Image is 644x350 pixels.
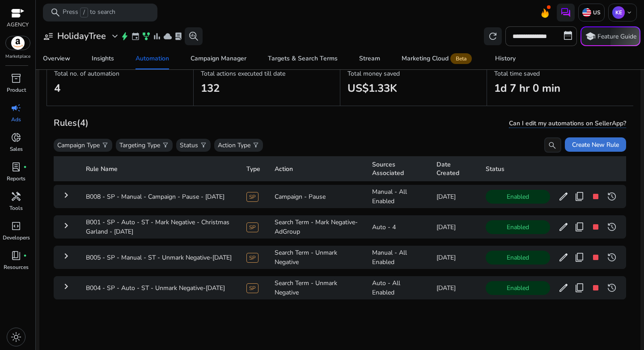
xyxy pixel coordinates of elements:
[556,250,571,265] button: edit
[11,102,21,113] span: campaign
[200,141,207,149] span: filter_alt
[267,215,365,239] td: Search Term - Mark Negative-AdGroup
[590,191,601,202] span: stop
[11,221,21,231] span: code_blocks
[43,31,54,42] span: user_attributes
[429,246,479,269] td: [DATE]
[612,6,625,19] p: KE
[6,36,30,50] img: amazon.svg
[79,215,239,239] td: B001 - SP - Auto - ST - Mark Negative - Christmas Garland - [DATE]
[5,53,30,60] p: Marketplace
[201,82,333,95] h2: 132
[110,31,120,42] span: expand_more
[347,69,479,78] p: Total money saved
[558,191,569,202] span: edit
[11,250,21,261] span: book_4
[556,189,571,204] button: edit
[54,69,186,78] p: Total no. of automation
[606,282,617,293] span: history
[163,32,172,41] span: cloud
[80,8,88,17] span: /
[79,276,239,299] td: B004 - SP - Auto - ST - Unmark Negative-[DATE]
[372,187,422,206] div: Manual - All Enabled
[558,222,569,232] span: edit
[590,252,601,263] span: stop
[372,278,422,297] div: Auto - All Enabled
[50,7,61,18] span: search
[174,32,183,41] span: lab_profile
[495,55,516,62] div: History
[450,53,472,64] span: Beta
[57,31,106,42] h3: HolidayTree
[606,252,617,263] span: history
[57,141,100,150] p: Campaign Type
[252,141,259,149] span: filter_alt
[558,282,569,293] span: edit
[572,250,587,265] button: content_copy
[429,276,479,299] td: [DATE]
[246,283,258,293] span: SP
[486,190,550,204] span: Enabled
[479,156,626,181] th: Status
[402,55,474,62] div: Marketing Cloud
[246,253,258,263] span: SP
[79,185,239,208] td: B008 - SP - Manual - Campaign - Pause - [DATE]
[131,32,140,41] span: event
[486,281,550,295] span: Enabled
[267,276,365,299] td: Search Term - Unmark Negative
[574,191,585,202] span: content_copy
[136,55,169,62] div: Automation
[119,141,160,150] p: Targeting Type
[142,32,151,41] span: family_history
[63,8,115,17] p: Press to search
[3,234,30,242] p: Developers
[605,281,619,295] button: history
[246,222,258,232] span: SP
[61,220,72,231] mat-icon: keyboard_arrow_right
[572,140,619,149] span: Create New Rule
[484,27,502,45] button: refresh
[79,156,239,181] th: Rule Name
[120,32,129,41] span: bolt
[10,145,23,153] p: Sales
[626,9,633,16] span: keyboard_arrow_down
[372,222,422,232] div: Auto - 4
[246,192,258,202] span: SP
[239,156,267,181] th: Type
[572,220,587,234] button: content_copy
[11,332,21,342] span: light_mode
[7,175,25,183] p: Reports
[61,281,72,292] mat-icon: keyboard_arrow_right
[54,82,186,95] h2: 4
[180,141,198,150] p: Status
[102,141,109,149] span: filter_alt
[11,132,21,143] span: donut_small
[4,263,29,271] p: Resources
[188,31,199,42] span: search_insights
[267,185,365,208] td: Campaign - Pause
[605,220,619,234] button: history
[43,55,70,62] div: Overview
[589,220,603,234] button: stop
[268,55,338,62] div: Targets & Search Terms
[267,156,365,181] th: Action
[574,222,585,232] span: content_copy
[11,115,21,124] p: Ads
[61,190,72,201] mat-icon: keyboard_arrow_right
[574,252,585,263] span: content_copy
[162,141,169,149] span: filter_alt
[7,86,26,94] p: Product
[429,215,479,239] td: [DATE]
[365,156,429,181] th: Sources Associated
[574,282,585,293] span: content_copy
[590,222,601,232] span: stop
[558,252,569,263] span: edit
[548,141,557,150] span: search
[9,204,23,212] p: Tools
[201,69,333,78] p: Total actions executed till date
[606,191,617,202] span: history
[11,162,21,172] span: lab_profile
[585,31,596,42] span: school
[185,27,203,45] button: search_insights
[23,165,27,169] span: fiber_manual_record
